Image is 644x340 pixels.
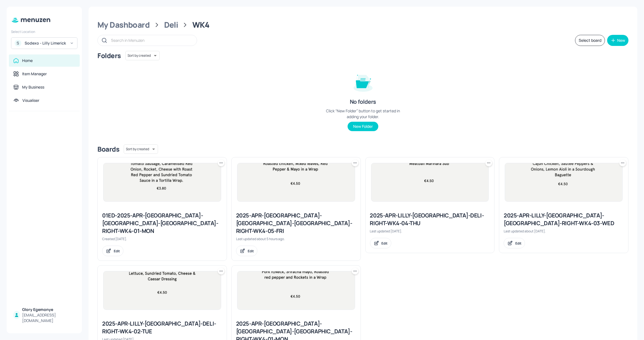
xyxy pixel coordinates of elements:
[236,212,356,235] div: 2025-APR-[GEOGRAPHIC_DATA]-[GEOGRAPHIC_DATA]-[GEOGRAPHIC_DATA]-RIGHT-WK4-05-FRI
[575,35,605,46] button: Select board
[22,58,33,63] div: Home
[322,108,405,120] div: Click “New Folder” button to get started in adding your folder.
[11,29,77,34] div: Select Location
[370,229,490,233] div: Last updated [DATE].
[248,249,254,253] div: Edit
[22,84,44,90] div: My Business
[348,122,378,131] button: New Folder
[22,98,39,103] div: Visualiser
[237,163,355,201] img: 2025-08-15-17552547485667koejiba72s.jpeg
[97,51,121,60] div: Folders
[515,241,521,246] div: Edit
[607,35,629,46] button: New
[371,163,489,201] img: 2025-08-14-1755168306573ax7bka2k5ft.jpeg
[22,71,47,77] div: Item Manager
[349,68,377,96] img: folder-empty
[22,312,75,323] div: [EMAIL_ADDRESS][DOMAIN_NAME]
[617,38,625,42] div: New
[102,212,222,235] div: 01ED-2025-APR-[GEOGRAPHIC_DATA]-[GEOGRAPHIC_DATA]-[GEOGRAPHIC_DATA]-RIGHT-WK4-01-MON
[237,271,355,310] img: 2025-08-11-1754907497238kl6rgczk3dr.jpeg
[97,145,119,154] div: Boards
[164,20,178,30] div: Deli
[25,40,66,46] div: Sodexo - Lilly Limerick
[111,36,191,44] input: Search in Menuzen
[350,98,376,106] div: No folders
[102,237,222,241] div: Created [DATE].
[382,241,388,246] div: Edit
[97,20,150,30] div: My Dashboard
[114,249,120,253] div: Edit
[104,163,221,201] img: 2025-05-19-1747653346670mcu9lmcen6.jpeg
[236,237,356,241] div: Last updated about 5 hours ago.
[104,271,221,310] img: 2025-08-12-1754995053227q36pd0e41za.jpeg
[504,212,624,227] div: 2025-APR-LILLY-[GEOGRAPHIC_DATA]-[GEOGRAPHIC_DATA]-RIGHT-WK4-03-WED
[504,229,624,233] div: Last updated about [DATE].
[15,40,21,46] div: S
[192,20,210,30] div: WK4
[370,212,490,227] div: 2025-APR-LILLY-[GEOGRAPHIC_DATA]-DELI-RIGHT-WK4-04-THU
[125,50,160,61] div: Sort by created
[102,320,222,335] div: 2025-APR-LILLY-[GEOGRAPHIC_DATA]-DELI-RIGHT-WK4-02-TUE
[505,163,622,201] img: 2025-07-16-17526624656866wmjuigov0w.jpeg
[124,144,158,155] div: Sort by created
[22,307,75,312] div: Glory Egemonye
